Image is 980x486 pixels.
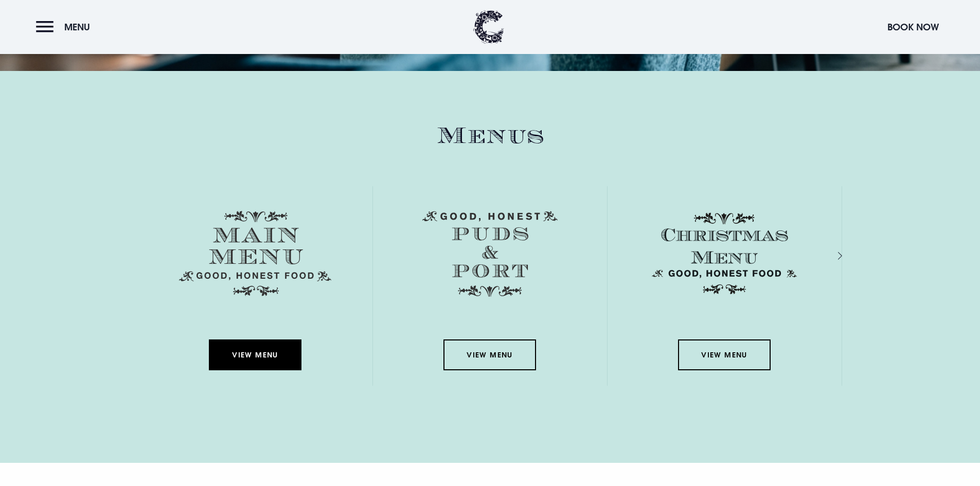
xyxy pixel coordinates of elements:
div: Next slide [824,248,834,263]
img: Menu main menu [179,211,331,296]
span: Menu [64,21,90,33]
button: Book Now [882,16,944,38]
img: Christmas Menu SVG [648,211,800,296]
img: Menu puds and port [422,211,558,297]
a: View Menu [443,339,536,370]
a: View Menu [209,339,301,370]
a: View Menu [678,339,771,370]
img: Clandeboye Lodge [473,10,504,44]
button: Menu [36,16,95,38]
h2: Menus [138,122,842,150]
